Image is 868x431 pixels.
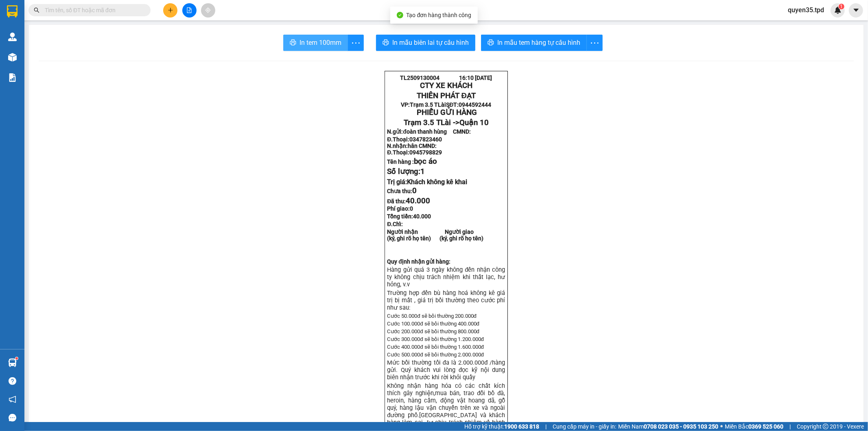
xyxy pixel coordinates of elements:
[300,37,341,48] span: In tem 100mm
[348,35,364,51] button: more
[553,422,616,431] span: Cung cấp máy in - giấy in:
[407,178,467,186] span: Khách không kê khai
[8,358,17,367] img: warehouse-icon
[387,328,479,334] span: Cước 200.000đ sẽ bồi thường 800.000đ
[586,35,603,51] button: more
[9,414,16,422] span: message
[8,53,17,62] img: warehouse-icon
[387,198,430,205] strong: Đã thu:
[720,425,723,428] span: ⚪️
[387,213,431,220] span: Tổng tiền:
[420,167,425,176] span: 1
[481,35,587,51] button: printerIn mẫu tem hàng tự cấu hình
[387,321,479,327] span: Cước 100.000đ sẽ bồi thường 400.000đ
[475,75,492,81] span: [DATE]
[383,39,389,47] span: printer
[397,12,403,18] span: check-circle
[387,266,505,288] span: Hàng gửi quá 3 ngày không đến nhận công ty không chịu trách nhiệm khi thất lạc, hư hỏn...
[387,221,403,227] span: Đ.Chỉ:
[387,352,484,358] span: Cước 500.000đ sẽ bồi thường 2.000.000đ
[387,128,471,135] strong: N.gửi:
[201,3,215,18] button: aim
[392,37,469,48] span: In mẫu biên lai tự cấu hình
[417,91,476,100] strong: THIÊN PHÁT ĐẠT
[387,229,474,235] strong: Người nhận Người giao
[404,118,489,127] span: Trạm 3.5 TLài ->
[387,136,442,143] strong: Đ.Thoại:
[504,423,539,430] strong: 1900 633 818
[15,357,18,360] sup: 1
[18,57,58,64] span: lường CMND:
[387,167,425,176] span: Số lượng:
[25,31,61,37] span: Trạm 3.5 TLài
[15,4,55,10] span: TL2509130003
[35,10,87,19] strong: CTY XE KHÁCH
[387,336,484,342] span: Cước 300.000đ sẽ bồi thường 1.200.000đ
[414,157,437,166] span: bọc áo
[409,136,442,143] span: 0347823460
[387,143,437,149] strong: N.nhận:
[408,143,437,149] span: hân CMND:
[464,422,539,431] span: Hỗ trợ kỹ thuật:
[387,313,477,319] span: Cước 50.000đ sẽ bồi thường 200.000đ
[545,422,547,431] span: |
[497,37,580,48] span: In mẫu tem hàng tự cấu hình
[9,396,16,403] span: notification
[19,47,104,56] span: Trạm 3.5 TLài ->
[8,33,17,41] img: warehouse-icon
[823,424,829,429] span: copyright
[420,81,472,90] strong: CTY XE KHÁCH
[290,39,296,47] span: printer
[34,7,39,13] span: search
[90,4,107,10] span: [DATE]
[387,359,505,381] span: Mức bồi thường tối đa là 2.000.000đ /hàng gửi. Quý khách vui lòng đọc kỹ nội dung biên nhận trước...
[839,4,844,9] sup: 1
[488,39,494,47] span: printer
[168,7,173,13] span: plus
[16,31,106,37] strong: VP: SĐT:
[182,3,197,18] button: file-add
[748,423,783,430] strong: 0369 525 060
[840,4,843,9] span: 1
[387,158,437,165] strong: Tên hàng :
[186,7,192,13] span: file-add
[407,12,472,18] span: Tạo đơn hàng thành công
[834,7,842,14] img: icon-new-feature
[387,258,450,265] strong: Quy định nhận gửi hàng:
[403,128,471,135] span: đoàn thanh hùng CMND:
[412,186,417,195] span: 0
[387,205,413,212] strong: Phí giao:
[413,213,431,220] span: 40.000
[74,4,89,10] span: 12:35
[618,422,718,431] span: Miền Nam
[410,101,446,108] span: Trạm 3.5 TLài
[587,38,602,48] span: more
[410,205,413,212] span: 0
[205,7,211,13] span: aim
[725,422,783,431] span: Miền Bắc
[400,75,439,81] span: TL2509130004
[387,235,483,242] strong: (ký, ghi rõ họ tên) (ký, ghi rõ họ tên)
[849,3,863,18] button: caret-down
[32,37,92,46] span: PHIẾU GỬI HÀNG
[387,178,467,186] span: Trị giá:
[459,75,474,81] span: 16:10
[853,7,860,14] span: caret-down
[459,101,492,108] span: 0944592444
[781,5,831,15] span: quyen35.tpd
[417,108,477,117] span: PHIẾU GỬI HÀNG
[406,196,430,205] span: 40.000
[348,38,363,48] span: more
[387,188,417,194] strong: Chưa thu:
[74,31,106,37] span: 0944592444
[644,423,718,430] strong: 0708 023 035 - 0935 103 250
[401,101,491,108] strong: VP: SĐT:
[31,20,90,29] strong: THIÊN PHÁT ĐẠT
[163,3,177,18] button: plus
[45,6,141,15] input: Tìm tên, số ĐT hoặc mã đơn
[74,47,104,56] span: Quận 10
[9,377,16,385] span: question-circle
[7,5,17,18] img: logo-vxr
[409,149,442,156] span: 0945798829
[459,118,489,127] span: Quận 10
